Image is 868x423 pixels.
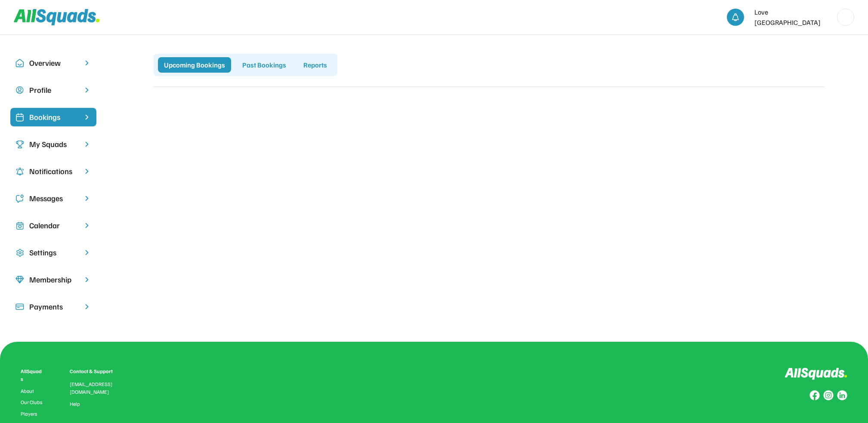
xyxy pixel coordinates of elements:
div: Payments [29,301,77,313]
img: chevron-right.svg [83,59,91,67]
img: user-circle.svg [15,86,24,95]
img: bell-03%20%281%29.svg [731,13,740,21]
img: Logo%20inverted.svg [785,368,847,380]
img: Group%20copy%207.svg [823,390,834,401]
div: [EMAIL_ADDRESS][DOMAIN_NAME] [70,380,123,396]
img: chevron-right.svg [83,303,91,311]
img: chevron-right.svg [83,194,91,202]
img: Group%20copy%208.svg [809,390,820,401]
img: chevron-right.svg [83,248,91,257]
div: AllSquads [21,368,44,383]
div: Reports [297,57,333,73]
div: Past Bookings [236,57,292,73]
img: Icon%20copy%2016.svg [15,248,24,257]
img: chevron-right.svg [83,276,91,284]
div: Profile [29,84,77,96]
img: chevron-right.svg [83,167,91,175]
div: Membership [29,274,77,285]
img: Icon%20copy%208.svg [15,276,24,284]
img: chevron-right.svg [83,221,91,230]
div: Bookings [29,111,77,123]
img: Icon%20copy%203.svg [15,140,24,149]
div: Love [GEOGRAPHIC_DATA] [754,7,832,28]
img: LTPP_Logo_REV.jpeg [837,9,854,25]
div: Contact & Support [70,368,123,375]
div: My Squads [29,138,77,150]
div: Overview [29,57,77,69]
a: Our Clubs [21,399,44,405]
div: Notifications [29,166,77,177]
div: Upcoming Bookings [158,57,231,73]
a: Players [21,411,44,417]
img: Icon%20copy%207.svg [15,221,24,230]
a: About [21,388,44,394]
img: Icon%20%2815%29.svg [15,303,24,311]
div: Messages [29,193,77,204]
img: chevron-right.svg [83,140,91,148]
img: chevron-right.svg [83,86,91,94]
img: Icon%20copy%204.svg [15,167,24,176]
img: Icon%20copy%205.svg [15,194,24,203]
div: Calendar [29,220,77,231]
img: Group%20copy%206.svg [837,390,847,401]
img: Icon%20copy%2010.svg [15,59,24,67]
div: Settings [29,247,77,258]
a: Help [70,401,80,407]
img: chevron-right%20copy%203.svg [83,113,91,121]
img: Icon%20%2819%29.svg [15,113,24,122]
